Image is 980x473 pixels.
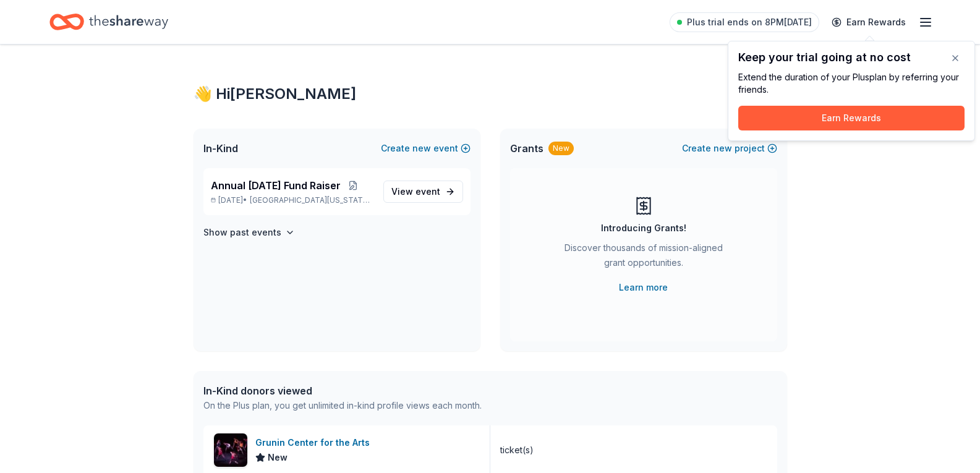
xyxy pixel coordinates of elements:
a: Earn Rewards [824,11,913,33]
div: New [548,142,574,155]
span: Plus trial ends on 8PM[DATE] [687,15,812,30]
span: new [412,141,431,156]
span: Grants [510,141,543,156]
button: Createnewevent [381,141,471,156]
div: Introducing Grants! [601,221,686,236]
button: Earn Rewards [738,106,965,130]
div: Extend the duration of your Plus plan by referring your friends. [738,71,965,96]
span: event [415,186,440,197]
div: ticket(s) [500,443,534,458]
img: Image for Grunin Center for the Arts [214,433,247,467]
a: Plus trial ends on 8PM[DATE] [670,12,819,32]
a: Learn more [619,280,668,295]
button: Show past events [203,225,295,240]
div: In-Kind donors viewed [203,383,482,398]
div: Grunin Center for the Arts [255,435,375,450]
p: [DATE] • [211,195,373,205]
span: [GEOGRAPHIC_DATA][US_STATE], [GEOGRAPHIC_DATA] [250,195,373,205]
div: Keep your trial going at no cost [738,51,965,64]
span: New [268,450,288,465]
a: View event [383,181,463,203]
h4: Show past events [203,225,281,240]
span: new [714,141,732,156]
span: Annual [DATE] Fund Raiser [211,178,341,193]
div: On the Plus plan, you get unlimited in-kind profile views each month. [203,398,482,413]
a: Home [49,7,168,36]
span: In-Kind [203,141,238,156]
div: 👋 Hi [PERSON_NAME] [194,84,787,104]
button: Createnewproject [682,141,777,156]
span: View [391,184,440,199]
div: Discover thousands of mission-aligned grant opportunities. [560,241,728,275]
